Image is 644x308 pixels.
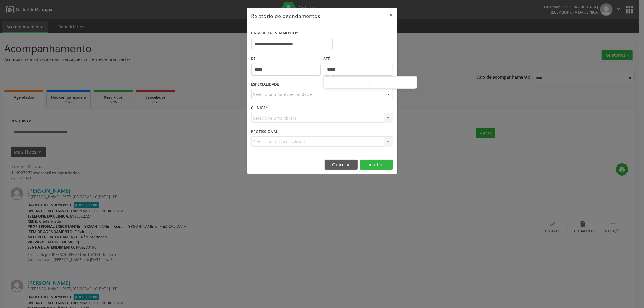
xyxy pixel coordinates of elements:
[251,54,321,64] label: De
[371,77,417,89] input: Minute
[369,76,371,88] span: :
[324,77,369,89] input: Hour
[325,160,358,170] button: Cancelar
[251,103,268,113] label: CLÍNICA
[324,54,393,64] label: ATÉ
[251,80,279,89] label: ESPECIALIDADE
[251,29,299,38] label: DATA DE AGENDAMENTO
[251,127,278,136] label: PROFISSIONAL
[360,160,393,170] button: Imprimir
[385,8,397,23] button: Close
[251,12,320,20] h5: Relatório de agendamentos
[253,91,312,97] span: Seleciona uma especialidade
